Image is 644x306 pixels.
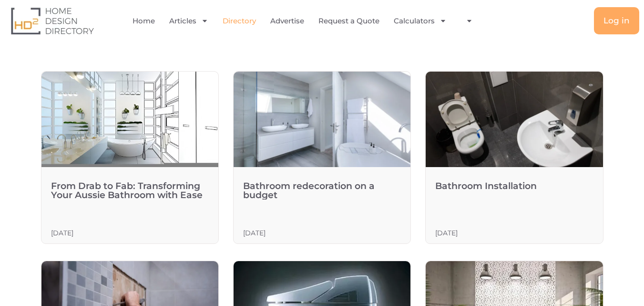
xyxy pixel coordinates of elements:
a: Directory [223,10,256,32]
a: Bathroom Installation [435,180,537,191]
h3: [DATE] [51,230,73,236]
a: Log in [594,7,639,34]
a: Bathroom redecoration on a budget [243,180,375,200]
span: Log in [603,17,630,25]
a: From Drab to Fab: Transforming Your Aussie Bathroom with Ease [51,180,203,200]
h3: [DATE] [243,230,266,236]
a: Request a Quote [318,10,379,32]
a: Advertise [270,10,304,32]
nav: Menu [132,10,480,32]
h3: [DATE] [435,230,458,236]
a: Home [133,10,155,32]
a: Calculators [394,10,447,32]
a: Articles [169,10,208,32]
